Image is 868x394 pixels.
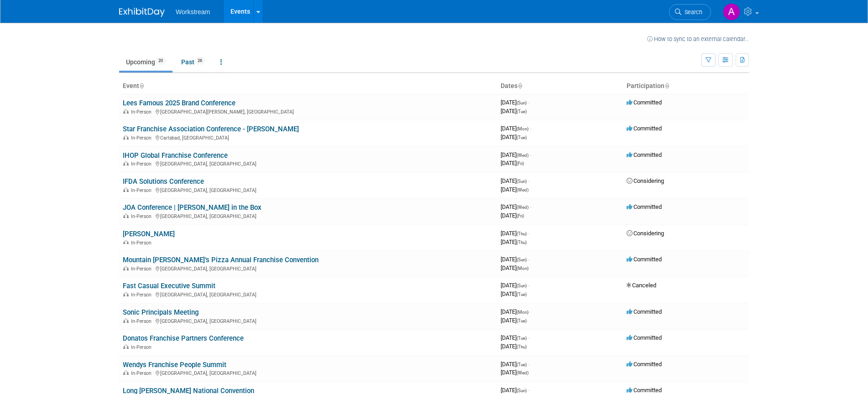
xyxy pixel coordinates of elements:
[501,151,531,158] span: [DATE]
[123,318,129,323] img: In-Person Event
[131,213,154,219] span: In-Person
[501,134,527,140] span: [DATE]
[501,238,527,245] span: [DATE]
[517,370,528,375] span: (Wed)
[501,282,529,289] span: [DATE]
[530,203,531,210] span: -
[176,8,210,16] span: Workstream
[528,177,529,184] span: -
[131,292,154,298] span: In-Person
[517,388,527,393] span: (Sun)
[123,160,493,167] div: [GEOGRAPHIC_DATA], [GEOGRAPHIC_DATA]
[123,134,493,141] div: Carlsbad, [GEOGRAPHIC_DATA]
[627,230,664,237] span: Considering
[623,78,749,94] th: Participation
[681,9,702,16] span: Search
[528,282,529,289] span: -
[174,53,212,71] a: Past26
[517,153,528,158] span: (Wed)
[517,205,528,210] span: (Wed)
[123,125,299,133] a: Star Franchise Association Conference - [PERSON_NAME]
[131,370,154,376] span: In-Person
[518,82,522,89] a: Sort by Start Date
[123,99,235,107] a: Lees Famous 2025 Brand Conference
[528,334,529,341] span: -
[119,8,165,17] img: ExhibitDay
[669,4,711,20] a: Search
[517,213,524,218] span: (Fri)
[627,99,662,106] span: Committed
[123,161,129,166] img: In-Person Event
[123,334,244,342] a: Donatos Franchise Partners Conference
[123,135,129,140] img: In-Person Event
[627,177,664,184] span: Considering
[664,82,669,89] a: Sort by Participation Type
[501,186,528,193] span: [DATE]
[119,78,497,94] th: Event
[131,135,154,141] span: In-Person
[517,336,527,341] span: (Tue)
[530,125,531,132] span: -
[123,290,493,298] div: [GEOGRAPHIC_DATA], [GEOGRAPHIC_DATA]
[123,213,129,218] img: In-Person Event
[501,343,527,350] span: [DATE]
[501,369,528,376] span: [DATE]
[627,387,662,394] span: Committed
[501,230,529,237] span: [DATE]
[501,160,524,166] span: [DATE]
[517,266,528,271] span: (Mon)
[156,57,166,64] span: 20
[123,108,493,115] div: [GEOGRAPHIC_DATA][PERSON_NAME], [GEOGRAPHIC_DATA]
[528,361,529,368] span: -
[723,3,740,21] img: Andrew Walters
[123,264,493,272] div: [GEOGRAPHIC_DATA], [GEOGRAPHIC_DATA]
[501,256,529,263] span: [DATE]
[131,318,154,324] span: In-Person
[517,310,528,315] span: (Mon)
[627,334,662,341] span: Committed
[123,361,226,369] a: Wendys Franchise People Summit
[517,161,524,166] span: (Fri)
[501,361,529,368] span: [DATE]
[627,282,656,289] span: Canceled
[501,177,529,184] span: [DATE]
[528,230,529,237] span: -
[131,187,154,193] span: In-Person
[517,344,527,349] span: (Thu)
[123,177,204,186] a: IFDA Solutions Conference
[119,53,173,71] a: Upcoming20
[123,266,129,270] img: In-Person Event
[123,308,199,316] a: Sonic Principals Meeting
[501,308,531,315] span: [DATE]
[517,362,527,367] span: (Tue)
[647,36,749,42] a: How to sync to an external calendar...
[528,99,529,106] span: -
[123,292,129,296] img: In-Person Event
[627,256,662,263] span: Committed
[528,256,529,263] span: -
[517,179,527,184] span: (Sun)
[501,99,529,106] span: [DATE]
[123,370,129,375] img: In-Person Event
[501,108,527,114] span: [DATE]
[501,387,529,394] span: [DATE]
[501,317,527,324] span: [DATE]
[123,203,261,212] a: JOA Conference | [PERSON_NAME] in the Box
[530,308,531,315] span: -
[131,240,154,246] span: In-Person
[517,318,527,323] span: (Tue)
[517,240,527,245] span: (Thu)
[627,203,662,210] span: Committed
[501,334,529,341] span: [DATE]
[501,290,527,297] span: [DATE]
[123,282,215,290] a: Fast Casual Executive Summit
[123,317,493,324] div: [GEOGRAPHIC_DATA], [GEOGRAPHIC_DATA]
[517,126,528,131] span: (Mon)
[501,212,524,219] span: [DATE]
[517,187,528,192] span: (Wed)
[517,257,527,262] span: (Sun)
[131,266,154,272] span: In-Person
[501,264,528,271] span: [DATE]
[131,344,154,350] span: In-Person
[195,57,205,64] span: 26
